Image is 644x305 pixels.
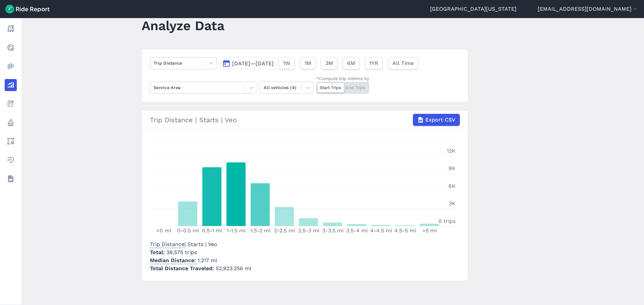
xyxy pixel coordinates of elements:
span: 52,923.256 mi [216,265,251,272]
a: Analyze [5,79,17,91]
span: Total Distance Traveled [150,265,216,272]
tspan: 1.5-2 mi [251,227,270,234]
a: Policy [5,117,17,129]
span: 1YR [369,59,378,67]
a: Areas [5,135,17,147]
tspan: 4.5-5 mi [394,227,416,234]
tspan: 9K [448,165,455,171]
tspan: 0.5-1 mi [202,227,222,234]
a: Health [5,154,17,166]
tspan: 12K [447,148,455,154]
a: [GEOGRAPHIC_DATA][US_STATE] [430,5,517,13]
tspan: >5 mi [422,227,437,234]
h1: Analyze Data [142,16,224,35]
div: *Compute trip metrics by [316,75,369,82]
button: 1YR [365,57,383,69]
tspan: 6K [448,183,455,189]
tspan: 2.5-3 mi [298,227,319,234]
button: 6M [343,57,360,69]
button: [EMAIL_ADDRESS][DOMAIN_NAME] [538,5,639,13]
span: 3M [325,59,333,67]
a: Datasets [5,173,17,185]
button: 1M [300,57,316,69]
tspan: 3K [449,200,455,207]
span: 6M [347,59,355,67]
span: | Starts | Veo [150,241,217,247]
span: 1W [283,59,290,67]
span: Trip Distance [150,239,184,248]
span: 38,575 trips [166,249,197,255]
tspan: 3-3.5 mi [322,227,343,234]
p: 1.217 mi [150,256,251,264]
span: All Time [392,59,414,67]
span: 1M [305,59,311,67]
button: All Time [388,57,418,69]
tspan: 0-0.5 mi [177,227,199,234]
span: Export CSV [425,116,455,124]
div: Trip Distance | Starts | Veo [150,114,460,126]
span: [DATE]—[DATE] [232,60,274,67]
button: [DATE]—[DATE] [220,57,276,69]
a: Fees [5,98,17,110]
button: 1W [279,57,295,69]
tspan: 2-2.5 mi [274,227,295,234]
button: Export CSV [413,114,460,126]
tspan: 3.5-4 mi [346,227,368,234]
a: Report [5,23,17,35]
a: Heatmaps [5,60,17,72]
span: Total [150,249,166,255]
img: Ride Report [5,5,50,13]
span: Median Distance [150,255,198,264]
a: Realtime [5,42,17,54]
button: 3M [321,57,337,69]
tspan: <0 mi [156,227,171,234]
tspan: 0 trips [438,218,455,224]
tspan: 1-1.5 mi [227,227,246,234]
tspan: 4-4.5 mi [370,227,392,234]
